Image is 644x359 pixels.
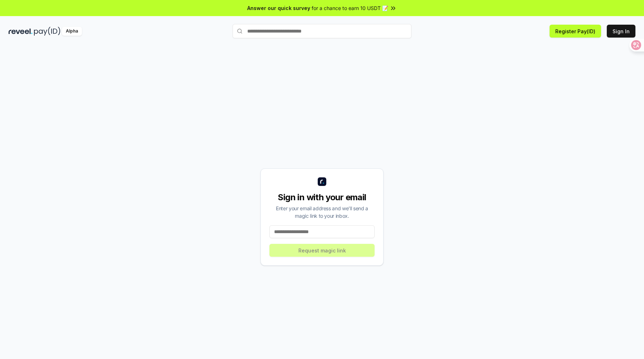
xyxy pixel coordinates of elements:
[247,4,310,12] span: Answer our quick survey
[269,205,375,220] div: Enter your email address and we’ll send a magic link to your inbox.
[9,27,33,36] img: reveel_dark
[550,25,601,38] button: Register Pay(ID)
[269,192,375,203] div: Sign in with your email
[62,27,82,36] div: Alpha
[318,177,326,186] img: logo_small
[607,25,635,38] button: Sign In
[34,27,60,36] img: pay_id
[312,4,388,12] span: for a chance to earn 10 USDT 📝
